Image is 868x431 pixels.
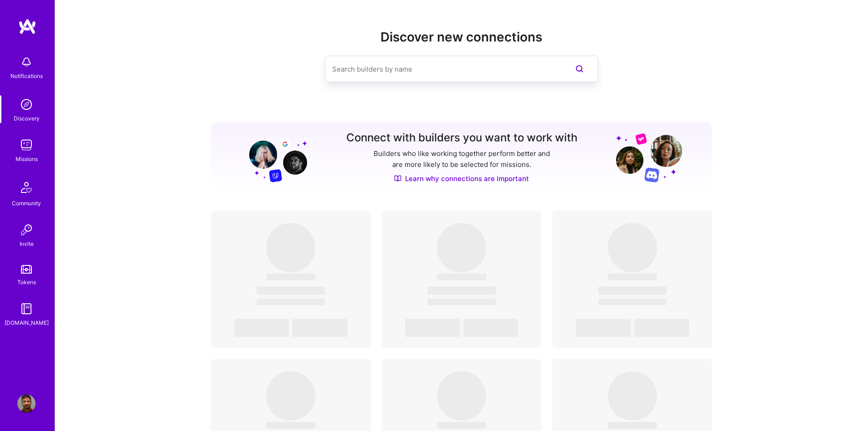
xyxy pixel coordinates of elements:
span: ‌ [608,274,657,280]
div: Community [12,198,41,208]
span: ‌ [266,223,315,272]
input: Search builders by name [332,57,555,81]
span: ‌ [463,319,518,337]
img: Community [15,177,37,198]
span: ‌ [266,371,315,421]
span: ‌ [598,286,667,295]
span: ‌ [598,299,667,305]
i: icon SearchPurple [574,63,585,74]
div: Missions [15,154,38,164]
span: ‌ [266,422,315,429]
img: Discover [394,175,401,182]
div: Tokens [17,277,36,287]
p: Builders who like working together perform better and are more likely to be selected for missions. [372,148,552,170]
img: tokens [21,265,32,274]
span: ‌ [405,319,460,337]
h3: Connect with builders you want to work with [346,131,577,145]
span: ‌ [608,371,657,421]
img: Grow your network [616,133,682,182]
img: logo [18,18,36,35]
div: Discovery [14,114,40,123]
span: ‌ [293,319,347,337]
img: Invite [17,221,36,239]
span: ‌ [608,223,657,272]
span: ‌ [608,422,657,429]
span: ‌ [437,223,486,272]
span: ‌ [427,286,496,295]
img: guide book [17,300,36,318]
a: Learn why connections are important [394,174,529,183]
span: ‌ [427,299,496,305]
img: User Avatar [17,395,36,413]
div: Notifications [10,71,43,81]
span: ‌ [437,274,486,280]
div: Invite [20,239,34,249]
span: ‌ [634,319,689,337]
span: ‌ [257,286,325,295]
img: discovery [17,95,36,114]
h2: Discover new connections [211,30,712,45]
span: ‌ [576,319,631,337]
span: ‌ [257,299,325,305]
div: [DOMAIN_NAME] [5,318,49,327]
img: bell [17,53,36,71]
a: User Avatar [15,395,38,413]
span: ‌ [266,274,315,280]
span: ‌ [234,319,289,337]
img: teamwork [17,136,36,154]
img: Grow your network [241,132,307,182]
span: ‌ [437,371,486,421]
span: ‌ [437,422,486,429]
